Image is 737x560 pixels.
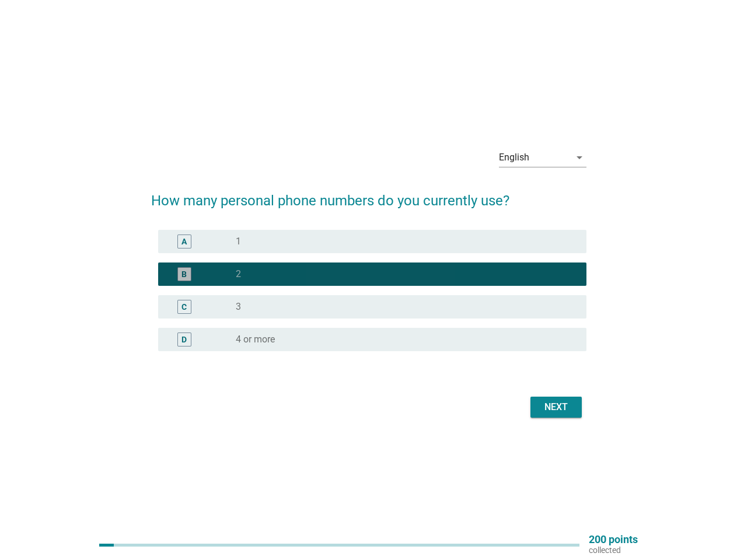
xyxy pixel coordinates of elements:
[236,268,241,280] label: 2
[530,397,582,418] button: Next
[181,236,187,248] div: A
[589,534,638,545] p: 200 points
[572,150,586,164] i: arrow_drop_down
[236,301,241,313] label: 3
[151,178,586,211] h2: How many personal phone numbers do you currently use?
[181,268,187,281] div: B
[589,545,638,555] p: collected
[236,334,275,345] label: 4 or more
[499,152,529,163] div: English
[236,236,241,247] label: 1
[181,301,187,313] div: C
[181,334,187,346] div: D
[540,400,572,414] div: Next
